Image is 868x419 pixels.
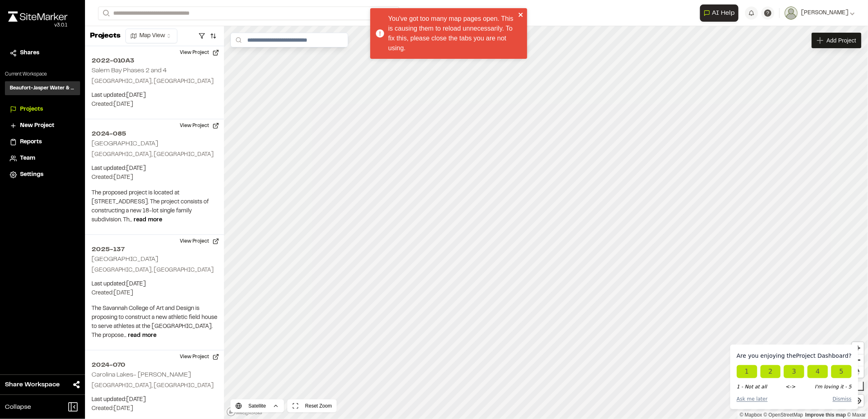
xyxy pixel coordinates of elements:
[808,365,828,378] button: I'm enjoying it
[92,164,217,173] p: Last updated: [DATE]
[827,36,856,45] span: Add Project
[5,380,60,390] span: Share Workspace
[10,170,75,179] a: Settings
[92,245,217,254] h2: 2025-137
[92,129,217,139] h2: 2024-085
[784,365,804,378] button: Neutral
[92,77,217,86] p: [GEOGRAPHIC_DATA], [GEOGRAPHIC_DATA]
[20,105,43,114] span: Projects
[20,154,35,163] span: Team
[737,395,768,403] button: Ask me later
[801,9,848,18] span: [PERSON_NAME]
[785,7,798,20] img: User
[785,7,855,20] button: [PERSON_NAME]
[134,218,162,223] span: read more
[226,407,262,417] a: Mapbox logo
[10,138,75,147] a: Reports
[128,333,157,338] span: read more
[92,280,217,289] p: Last updated: [DATE]
[10,121,75,130] a: New Project
[92,289,217,298] p: Created: [DATE]
[805,412,846,418] a: Map feedback
[712,8,735,18] span: AI Help
[847,412,866,418] a: Maxar
[92,100,217,109] p: Created: [DATE]
[518,11,524,18] button: close
[92,189,217,225] p: The proposed project is located at [STREET_ADDRESS]. The project consists of constructing a new 1...
[92,381,217,390] p: [GEOGRAPHIC_DATA], [GEOGRAPHIC_DATA]
[786,383,796,390] span: <->
[92,372,191,378] h2: Carolina Lakes- [PERSON_NAME]
[92,91,217,100] p: Last updated: [DATE]
[737,365,757,378] button: Not at all
[852,342,864,354] button: Zoom in
[92,141,158,147] h2: [GEOGRAPHIC_DATA]
[20,121,54,130] span: New Project
[92,68,167,74] h2: Salem Bay Phases 2 and 4
[833,395,852,403] button: Dismiss
[10,105,75,114] a: Projects
[831,365,852,378] button: I'm loving it
[92,150,217,159] p: [GEOGRAPHIC_DATA], [GEOGRAPHIC_DATA]
[175,46,224,59] button: View Project
[20,170,43,179] span: Settings
[10,154,75,163] a: Team
[5,402,31,412] span: Collapse
[92,173,217,182] p: Created: [DATE]
[761,365,781,378] button: It's okay
[737,383,767,390] span: 1 - Not at all
[175,350,224,363] button: View Project
[92,266,217,275] p: [GEOGRAPHIC_DATA], [GEOGRAPHIC_DATA]
[20,49,39,58] span: Shares
[98,7,113,20] button: Search
[20,138,42,147] span: Reports
[764,412,803,418] a: OpenStreetMap
[287,399,337,412] button: Reset Zoom
[92,256,158,262] h2: [GEOGRAPHIC_DATA]
[92,404,217,413] p: Created: [DATE]
[8,11,67,22] img: rebrand.png
[230,399,284,412] button: Satellite
[10,49,75,58] a: Shares
[92,360,217,370] h2: 2024-070
[90,31,121,42] p: Projects
[388,14,516,53] div: You've got too many map pages open. This is causing them to reload unnecessarily. To fix this, pl...
[175,119,224,132] button: View Project
[5,71,80,78] p: Current Workspace
[92,304,217,340] p: The Savannah College of Art and Design is proposing to construct a new athletic field house to se...
[700,4,738,22] button: Open AI Assistant
[8,22,67,29] div: Oh geez...please don't...
[175,235,224,248] button: View Project
[92,56,217,66] h2: 2022-010A3
[10,85,75,92] h3: Beaufort-Jasper Water & Sewer Authority
[740,412,762,418] a: Mapbox
[737,351,852,360] div: Are you enjoying the Project Dashboard ?
[815,383,852,390] span: I'm loving it - 5
[92,395,217,404] p: Last updated: [DATE]
[700,4,742,22] div: Open AI Assistant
